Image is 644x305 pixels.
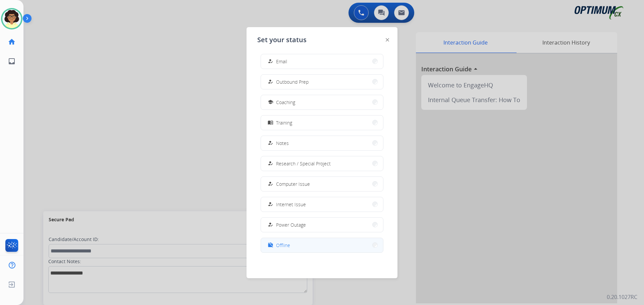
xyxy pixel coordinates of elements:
[261,156,383,171] button: Research / Special Project
[276,78,309,85] span: Outbound Prep
[268,202,273,207] mat-icon: how_to_reg
[268,140,273,146] mat-icon: how_to_reg
[257,35,307,45] span: Set your status
[386,38,389,42] img: close-button
[276,119,292,126] span: Training
[276,180,310,187] span: Computer Issue
[268,120,273,126] mat-icon: menu_book
[261,54,383,69] button: Email
[268,242,273,248] mat-icon: work_off
[8,57,16,65] mat-icon: inbox
[276,140,289,147] span: Notes
[261,75,383,89] button: Outbound Prep
[276,201,306,208] span: Internet Issue
[268,181,273,187] mat-icon: how_to_reg
[276,221,306,228] span: Power Outage
[261,218,383,232] button: Power Outage
[261,238,383,252] button: Offline
[268,99,273,105] mat-icon: school
[261,197,383,212] button: Internet Issue
[276,99,295,106] span: Coaching
[276,242,290,249] span: Offline
[276,160,331,167] span: Research / Special Project
[261,136,383,150] button: Notes
[268,161,273,166] mat-icon: how_to_reg
[261,177,383,191] button: Computer Issue
[261,95,383,109] button: Coaching
[268,222,273,228] mat-icon: how_to_reg
[276,58,287,65] span: Email
[8,38,16,46] mat-icon: home
[268,79,273,85] mat-icon: how_to_reg
[607,293,637,301] p: 0.20.1027RC
[268,59,273,64] mat-icon: how_to_reg
[2,9,21,28] img: avatar
[261,116,383,130] button: Training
